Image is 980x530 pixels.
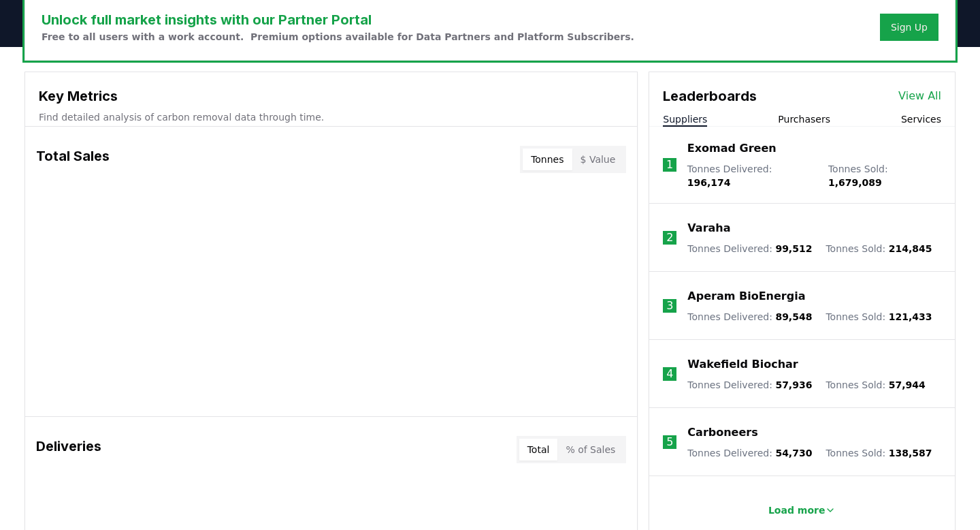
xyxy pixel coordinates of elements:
[572,149,624,170] button: $ Value
[36,146,110,173] h3: Total Sales
[666,157,673,173] p: 1
[36,436,101,463] h3: Deliveries
[42,30,634,44] p: Free to all users with a work account. Premium options available for Data Partners and Platform S...
[828,177,882,188] span: 1,679,089
[889,243,932,254] span: 214,845
[687,288,805,305] a: Aperam BioEnergia
[889,379,926,390] span: 57,944
[39,86,623,106] h3: Key Metrics
[687,162,815,189] p: Tonnes Delivered :
[775,311,812,322] span: 89,548
[768,503,826,517] p: Load more
[775,448,812,458] span: 54,730
[775,379,812,390] span: 57,936
[663,86,757,106] h3: Leaderboards
[666,366,673,382] p: 4
[826,310,932,324] p: Tonnes Sold :
[666,298,673,314] p: 3
[523,149,572,170] button: Tonnes
[42,10,634,30] h3: Unlock full market insights with our Partner Portal
[757,497,847,524] button: Load more
[889,448,932,458] span: 138,587
[557,439,623,461] button: % of Sales
[778,112,830,126] button: Purchasers
[898,88,941,104] a: View All
[826,446,932,460] p: Tonnes Sold :
[687,242,812,255] p: Tonnes Delivered :
[775,243,812,254] span: 99,512
[687,140,777,157] a: Exomad Green
[519,439,558,461] button: Total
[687,177,731,188] span: 196,174
[663,112,707,126] button: Suppliers
[901,112,941,126] button: Services
[880,14,938,41] button: Sign Up
[687,378,812,392] p: Tonnes Delivered :
[687,424,757,441] a: Carboneers
[826,242,932,255] p: Tonnes Sold :
[666,230,673,246] p: 2
[687,446,812,460] p: Tonnes Delivered :
[826,378,925,392] p: Tonnes Sold :
[889,311,932,322] span: 121,433
[666,434,673,450] p: 5
[687,356,798,373] a: Wakefield Biochar
[828,162,941,189] p: Tonnes Sold :
[891,20,928,34] a: Sign Up
[687,310,812,324] p: Tonnes Delivered :
[39,110,623,124] p: Find detailed analysis of carbon removal data through time.
[687,220,730,236] a: Varaha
